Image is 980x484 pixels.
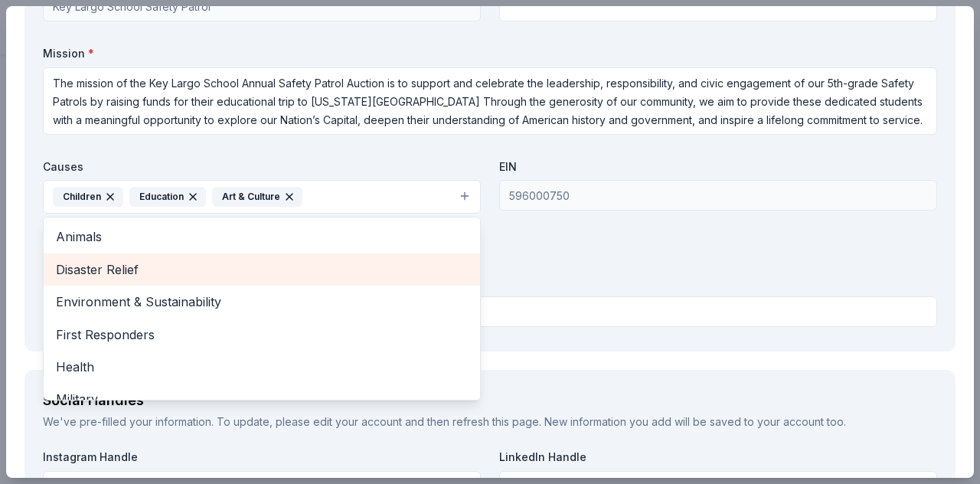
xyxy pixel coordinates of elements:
[129,187,206,207] div: Education
[56,357,468,377] span: Health
[43,180,481,214] button: ChildrenEducationArt & Culture
[56,260,468,280] span: Disaster Relief
[56,325,468,345] span: First Responders
[56,227,468,247] span: Animals
[53,187,123,207] div: Children
[43,217,481,401] div: ChildrenEducationArt & Culture
[56,292,468,312] span: Environment & Sustainability
[212,187,302,207] div: Art & Culture
[56,389,468,409] span: Military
